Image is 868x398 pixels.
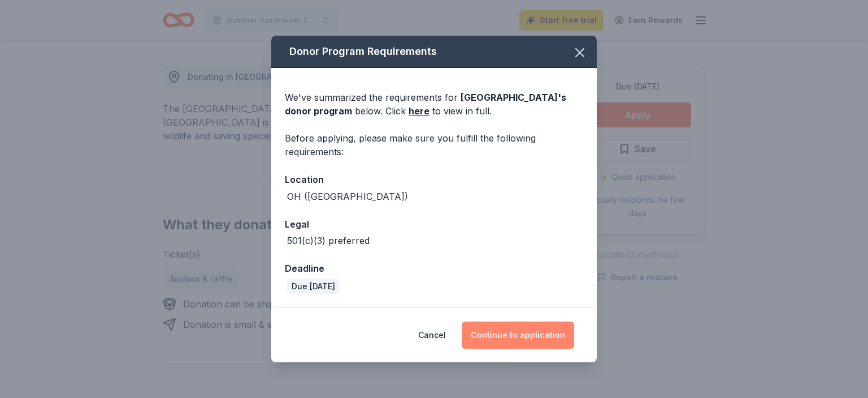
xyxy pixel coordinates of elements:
div: Location [285,172,583,187]
div: Deadline [285,261,583,276]
button: Cancel [418,322,446,349]
button: Continue to application [462,322,574,349]
div: 501(c)(3) preferred [287,234,370,247]
a: here [409,104,429,118]
div: Due [DATE] [287,279,340,294]
div: Donor Program Requirements [271,36,597,68]
div: Before applying, please make sure you fulfill the following requirements: [285,131,583,159]
div: OH ([GEOGRAPHIC_DATA]) [287,190,408,203]
div: Legal [285,217,583,232]
div: We've summarized the requirements for below. Click to view in full. [285,91,583,118]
